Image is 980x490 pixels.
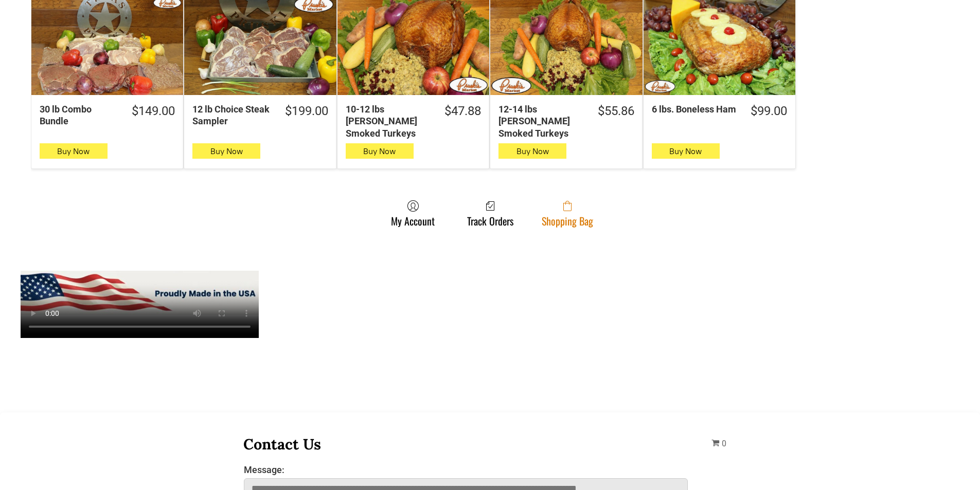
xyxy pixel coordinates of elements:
[192,103,271,127] div: 12 lb Choice Steak Sampler
[516,146,549,156] span: Buy Now
[490,103,642,139] a: $55.8612-14 lbs [PERSON_NAME] Smoked Turkeys
[462,200,519,227] a: Track Orders
[184,103,336,127] a: $199.0012 lb Choice Steak Sampler
[652,143,720,159] button: Buy Now
[57,146,90,156] span: Buy Now
[363,146,396,156] span: Buy Now
[386,200,440,227] a: My Account
[598,103,634,119] div: $55.86
[40,143,108,159] button: Buy Now
[751,103,787,119] div: $99.00
[210,146,243,156] span: Buy Now
[537,200,598,227] a: Shopping Bag
[669,146,702,156] span: Buy Now
[722,439,726,448] span: 0
[243,435,689,454] h3: Contact Us
[644,103,795,119] a: $99.006 lbs. Boneless Ham
[132,103,175,119] div: $149.00
[337,103,489,139] a: $47.8810-12 lbs [PERSON_NAME] Smoked Turkeys
[244,464,688,475] label: Message:
[444,103,481,119] div: $47.88
[192,143,260,159] button: Buy Now
[498,143,566,159] button: Buy Now
[40,103,118,127] div: 30 lb Combo Bundle
[346,103,431,139] div: 10-12 lbs [PERSON_NAME] Smoked Turkeys
[498,103,584,139] div: 12-14 lbs [PERSON_NAME] Smoked Turkeys
[285,103,328,119] div: $199.00
[652,103,737,115] div: 6 lbs. Boneless Ham
[31,103,183,127] a: $149.0030 lb Combo Bundle
[346,143,414,159] button: Buy Now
